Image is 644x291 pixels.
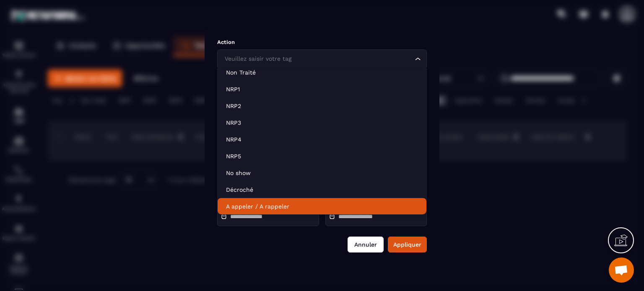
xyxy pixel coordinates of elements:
p: Non Traité [226,68,418,77]
div: Search for option [217,49,427,69]
p: NRP1 [226,85,418,93]
p: NRP3 [226,118,418,127]
p: A appeler / A rappeler [226,202,418,211]
p: No show [226,169,418,177]
p: Action [217,39,427,45]
button: Annuler [348,237,384,252]
button: Appliquer [388,237,427,252]
p: NRP4 [226,135,418,144]
p: NRP5 [226,152,418,160]
p: Décroché [226,185,418,194]
div: Ouvrir le chat [609,258,634,283]
input: Search for option [223,54,413,64]
p: NRP2 [226,102,418,110]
